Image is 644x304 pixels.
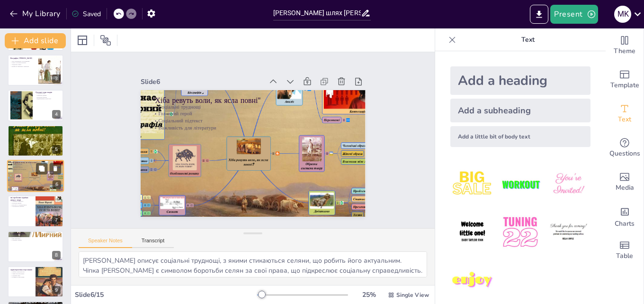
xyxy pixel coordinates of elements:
[243,35,313,230] p: Головний герой
[498,162,542,206] img: 2.jpeg
[550,5,598,24] button: Present
[10,65,36,67] p: Вплив на українську літературу
[79,251,427,277] textarea: [PERSON_NAME] описує соціальні труднощі, з якими стикаються селяни, що робить його актуальним. Чі...
[10,60,36,62] p: Дата народження та походження
[546,210,590,254] img: 6.jpeg
[10,201,33,203] p: Соціальна нерівність
[8,231,63,262] div: 8
[250,32,319,227] p: Соціальні труднощі
[10,206,33,208] p: Актуальність проблем
[450,258,494,303] img: 7.jpeg
[36,98,61,100] p: Відображення реалій часу
[10,232,61,235] p: Головні персонажі
[52,145,61,154] div: 5
[450,66,590,95] div: Add a heading
[10,126,61,129] p: Творчий шлях
[36,95,61,97] p: Моральні дилеми
[498,210,542,254] img: 5.jpeg
[10,236,61,238] p: [PERSON_NAME]
[52,251,61,259] div: 8
[79,238,132,248] button: Speaker Notes
[450,99,590,122] div: Add a subheading
[10,204,33,206] p: Боротьба за справедливість
[36,93,61,95] p: Соціальні теми
[10,62,36,64] p: Освіта та початок кар'єри
[100,35,111,46] span: Position
[5,33,66,48] button: Add slide
[10,271,33,273] p: Глибина характеристик
[615,219,635,229] span: Charts
[36,163,47,174] button: Duplicate Slide
[8,90,63,121] div: 4
[530,5,548,24] button: Export to PowerPoint
[10,165,61,167] p: Головний герой
[10,275,33,276] p: Соціальні риси
[52,74,61,83] div: 3
[10,238,61,240] p: Інші персонажі
[7,6,64,21] button: My Library
[616,183,634,193] span: Media
[450,126,590,147] div: Add a little bit of body text
[10,161,61,164] p: "Хіба ревуть воли, як ясла повні"
[606,97,644,131] div: Add text boxes
[396,291,429,299] span: Single View
[618,114,631,125] span: Text
[52,110,61,119] div: 4
[10,64,36,65] p: Труднощі в житті
[546,162,590,206] img: 3.jpeg
[10,268,33,271] p: характеристика персонажів
[10,133,61,135] p: Глибина дослідження
[237,37,306,231] p: Соціальний підтекст
[606,131,644,165] div: Get real-time input from your audience
[10,234,61,236] p: [PERSON_NAME]
[8,125,63,157] div: 5
[254,30,327,226] p: "Хіба ревуть воли, як ясла повні"
[75,290,257,299] div: Slide 6 / 15
[273,6,361,20] input: Insert title
[10,132,61,134] p: Вплив романів
[269,14,316,133] div: Slide 6
[609,148,640,159] span: Questions
[10,57,36,60] p: Біографія [PERSON_NAME]
[10,130,61,132] p: Перехід до прозових жанрів
[7,160,64,192] div: 6
[10,203,33,204] p: Моральні дилеми
[52,286,61,295] div: 9
[606,199,644,233] div: Add charts and graphs
[614,6,631,23] div: m k
[36,91,61,94] p: Основні теми творів
[50,163,61,174] button: Delete Slide
[53,180,61,189] div: 6
[358,290,380,299] div: 25 %
[36,96,61,98] p: Культурні аспекти
[616,251,633,261] span: Table
[614,5,631,24] button: m k
[10,128,61,130] p: Початок творчості
[606,63,644,97] div: Add ready made slides
[10,273,33,275] p: Символізм персонажів
[10,167,61,169] p: Соціальний підтекст
[230,39,299,234] p: Важливість для літератури
[606,165,644,199] div: Add images, graphics, shapes or video
[8,55,63,86] div: 3
[10,240,61,241] p: Соціальні аспекти
[10,196,33,202] p: які проблеми піднімає автор у творі
[10,168,61,170] p: Важливість для літератури
[450,210,494,254] img: 4.jpeg
[450,162,494,206] img: 1.jpeg
[132,238,174,248] button: Transcript
[8,266,63,297] div: 9
[10,163,61,165] p: Соціальні труднощі
[606,233,644,267] div: Add a table
[460,28,596,51] p: Text
[614,46,635,56] span: Theme
[10,276,33,278] p: Складність персонажів
[610,80,639,91] span: Template
[8,195,63,227] div: 7
[72,9,101,18] div: Saved
[52,216,61,224] div: 7
[606,28,644,63] div: Change the overall theme
[75,33,90,48] div: Layout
